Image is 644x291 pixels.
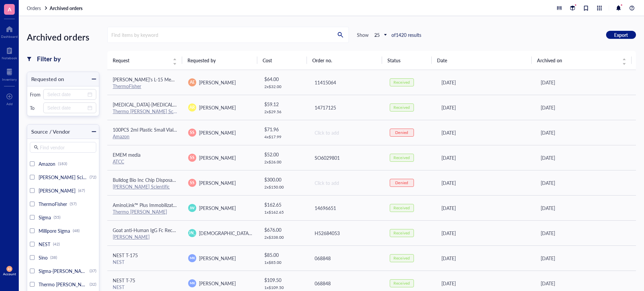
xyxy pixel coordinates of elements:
[395,180,408,186] div: Denied
[541,104,631,111] div: [DATE]
[264,251,303,259] div: $ 85.00
[532,51,632,70] th: Archived on
[315,154,379,161] div: SO6029801
[113,151,141,158] span: EMEM media
[190,256,195,260] span: MK
[199,79,236,86] span: [PERSON_NAME]
[2,45,17,60] a: Notebook
[264,176,303,183] div: $ 300.00
[264,276,303,284] div: $ 109.50
[30,105,41,111] div: To
[315,129,379,136] div: Click to add
[441,254,530,262] div: [DATE]
[541,280,631,287] div: [DATE]
[39,268,90,274] span: Sigma-[PERSON_NAME]
[2,67,17,81] a: Inventory
[199,104,236,111] span: [PERSON_NAME]
[2,56,17,60] div: Notebook
[309,120,384,145] td: Click to add
[1,34,18,39] div: Dashboard
[264,285,303,290] div: 1 x $ 109.50
[58,161,67,166] div: (183)
[90,268,96,274] div: (37)
[357,32,369,38] div: Show
[199,255,236,262] span: [PERSON_NAME]
[39,201,67,207] span: ThermoFisher
[190,79,195,85] span: AE
[37,54,61,64] div: Filter by
[264,185,303,190] div: 2 x $ 150.00
[264,260,303,265] div: 1 x $ 85.00
[315,104,379,111] div: 14717125
[50,255,57,260] div: (38)
[113,259,177,265] div: NEST
[113,76,181,83] span: [PERSON_NAME]'s L-15 Medium
[309,95,384,120] td: 14717125
[90,282,96,287] div: (32)
[257,51,307,70] th: Cost
[199,230,287,236] span: [DEMOGRAPHIC_DATA][PERSON_NAME]
[441,79,530,86] div: [DATE]
[264,84,303,89] div: 2 x $ 32.00
[50,5,84,11] a: Archived orders
[199,205,236,211] span: [PERSON_NAME]
[107,51,182,70] th: Request
[541,179,631,187] div: [DATE]
[199,129,236,136] span: [PERSON_NAME]
[113,233,150,240] a: [PERSON_NAME]
[39,187,75,194] span: [PERSON_NAME]
[432,51,532,70] th: Date
[309,145,384,170] td: SO6029801
[47,91,86,98] input: Select date
[190,130,195,136] span: SS
[47,104,86,112] input: Select date
[541,229,631,237] div: [DATE]
[113,108,187,115] a: Thermo [PERSON_NAME] Scientific
[264,151,303,158] div: $ 52.00
[309,245,384,271] td: 068848
[113,252,138,259] span: NEST T-175
[614,32,628,38] span: Export
[441,179,530,187] div: [DATE]
[393,105,410,110] div: Received
[30,91,41,97] div: From
[27,74,64,84] div: Requested on
[182,51,257,70] th: Requested by
[113,83,141,89] a: ThermoFisher
[8,267,11,270] span: AE
[27,5,41,11] span: Orders
[39,160,55,167] span: Amazon
[309,70,384,95] td: 11415064
[441,280,530,287] div: [DATE]
[264,100,303,108] div: $ 59.12
[8,5,11,13] span: A
[113,126,378,133] span: 100PCS 2ml Plastic Small Vials with Screw Caps Sample Tubes Cryotubes,PP Material, Free from DNas...
[113,227,300,233] span: Goat anti-Human IgG Fc Recombinant Secondary Antibody, Alexa [MEDICAL_DATA]™ 647
[113,133,129,140] a: Amazon
[190,281,195,285] span: MK
[315,179,379,187] div: Click to add
[199,280,236,287] span: [PERSON_NAME]
[315,229,379,237] div: H52684053
[27,30,99,44] div: Archived orders
[393,230,410,236] div: Received
[315,254,379,262] div: 068848
[39,174,96,180] span: [PERSON_NAME] Scientific
[393,80,410,85] div: Received
[264,75,303,83] div: $ 64.00
[113,277,135,284] span: NEST T-75
[199,154,236,161] span: [PERSON_NAME]
[113,208,167,215] a: Thermo [PERSON_NAME]
[39,241,50,247] span: NEST
[393,256,410,261] div: Received
[54,215,60,220] div: (55)
[113,176,233,183] span: Bulldog Bio Inc Chip Disposable Hemocytometer 50 slides
[393,155,410,160] div: Received
[309,195,384,220] td: 14696651
[199,179,236,186] span: [PERSON_NAME]
[39,214,51,221] span: Sigma
[264,159,303,165] div: 2 x $ 26.00
[6,102,13,106] div: Add
[264,126,303,133] div: $ 71.96
[73,228,79,233] div: (48)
